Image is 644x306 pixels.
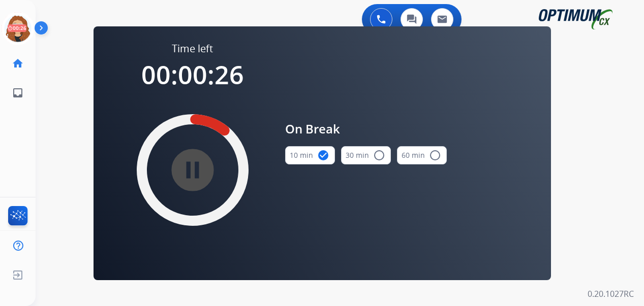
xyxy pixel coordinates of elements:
mat-icon: radio_button_unchecked [429,149,441,161]
button: 60 min [397,146,447,164]
span: 00:00:26 [141,57,244,92]
span: On Break [285,120,447,138]
mat-icon: radio_button_unchecked [373,149,385,161]
mat-icon: check_circle [317,149,329,161]
p: 0.20.1027RC [588,288,634,300]
mat-icon: home [12,57,24,70]
mat-icon: inbox [12,87,24,99]
mat-icon: pause_circle_filled [187,164,199,176]
button: 10 min [285,146,335,164]
span: Time left [172,42,213,56]
button: 30 min [341,146,391,164]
